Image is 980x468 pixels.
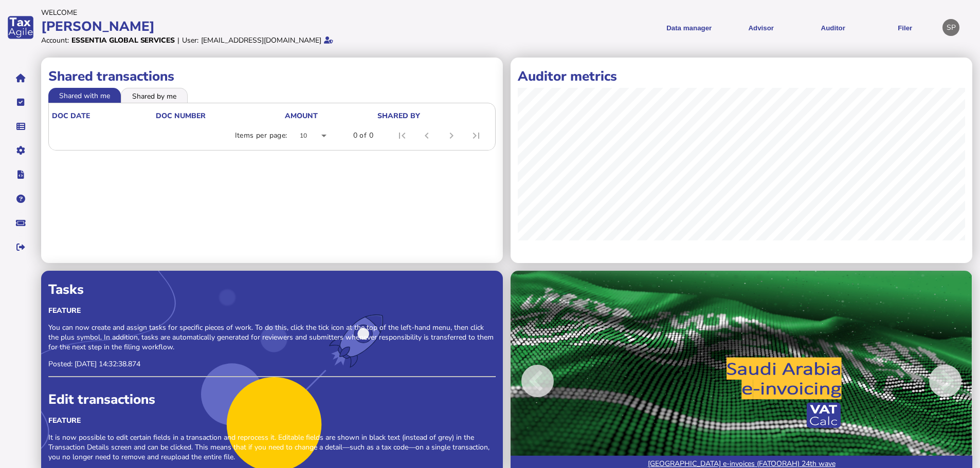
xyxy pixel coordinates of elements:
div: doc number [156,111,284,121]
div: Profile settings [942,19,959,36]
div: shared by [377,111,490,121]
div: | [177,35,179,45]
div: Account: [41,35,69,45]
button: Data manager [10,116,31,137]
button: Manage settings [10,140,31,161]
div: Essentia Global Services [71,35,175,45]
p: You can now create and assign tasks for specific pieces of work. To do this, click the tick icon ... [48,323,496,352]
div: doc number [156,111,206,121]
div: Amount [285,111,318,121]
button: Tasks [10,91,31,113]
div: Feature [48,416,496,425]
div: [EMAIL_ADDRESS][DOMAIN_NAME] [201,35,321,45]
button: Previous page [414,123,439,148]
button: Home [10,67,31,89]
h1: Shared transactions [48,67,496,85]
p: It is now possible to edit certain fields in a transaction and reprocess it. Editable fields are ... [48,433,496,462]
button: Help pages [10,188,31,210]
li: Shared with me [48,88,121,102]
menu: navigate products [492,15,938,40]
i: Email verified [324,36,333,44]
div: [PERSON_NAME] [41,17,487,35]
p: Posted: [DATE] 14:32:38.874 [48,359,496,369]
div: User: [182,35,198,45]
li: Shared by me [121,88,188,102]
div: Amount [285,111,376,121]
div: doc date [52,111,90,121]
button: Filer [873,15,937,40]
div: doc date [52,111,155,121]
div: Edit transactions [48,390,496,408]
div: 0 of 0 [353,130,373,141]
button: First page [390,123,414,148]
div: Feature [48,306,496,315]
button: Last page [464,123,488,148]
button: Raise a support ticket [10,212,31,234]
div: Tasks [48,280,496,298]
div: shared by [377,111,420,121]
h1: Auditor metrics [518,67,965,85]
button: Shows a dropdown of Data manager options [657,15,721,40]
div: Items per page: [235,130,287,141]
div: Welcome [41,8,487,17]
button: Shows a dropdown of VAT Advisor options [729,15,793,40]
button: Sign out [10,236,31,258]
button: Next page [439,123,464,148]
button: Auditor [801,15,865,40]
button: Developer hub links [10,164,31,185]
